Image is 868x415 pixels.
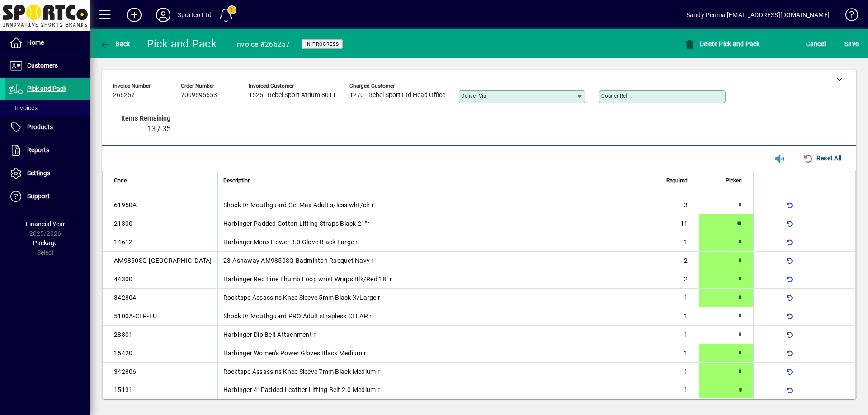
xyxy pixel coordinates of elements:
[844,40,848,47] span: S
[27,192,50,200] span: Support
[235,37,290,51] div: Invoice #266257
[645,344,699,363] td: 1
[100,40,130,47] span: Back
[103,307,217,326] td: 5100A-CLR-EU
[27,85,66,92] span: Pick and Pack
[178,8,212,22] div: Sportco Ltd
[90,36,140,52] app-page-header-button: Back
[645,270,699,289] td: 2
[217,270,645,289] td: Harbinger Red Line Thumb Loop wrist Wraps Blk/Red 18" r
[806,37,826,51] span: Cancel
[147,37,217,51] div: Pick and Pack
[103,233,217,252] td: 14612
[27,169,50,177] span: Settings
[103,363,217,381] td: 342806
[645,363,699,381] td: 1
[9,104,38,112] span: Invoices
[5,139,90,162] a: Reports
[5,100,90,116] a: Invoices
[103,214,217,233] td: 21300
[223,176,251,186] span: Description
[217,289,645,307] td: Rocktape Assassins Knee Sleeve 5mm Black X/Large r
[305,41,339,47] span: In Progress
[116,115,170,122] span: Items remaining
[103,381,217,399] td: 15131
[645,289,699,307] td: 1
[217,233,645,252] td: Harbinger Mens Power 3.0 Glove Black Large r
[120,7,149,23] button: Add
[686,8,830,22] div: Sandy Penina [EMAIL_ADDRESS][DOMAIN_NAME]
[103,344,217,363] td: 15420
[181,92,217,99] span: 7009595553
[147,125,170,133] span: 13 / 35
[601,93,627,99] mat-label: Courier Ref
[5,185,90,208] a: Support
[217,214,645,233] td: Harbinger Padded Cotton Lifting Straps Black 21"r
[645,196,699,214] td: 3
[26,220,65,228] span: Financial Year
[645,326,699,344] td: 1
[249,92,336,99] span: 1525 - Rebel Sport Atrium 8011
[33,239,57,247] span: Package
[5,116,90,139] a: Products
[5,55,90,77] a: Customers
[645,214,699,233] td: 11
[217,344,645,363] td: Harbinger Women's Power Gloves Black Medium r
[799,150,845,166] button: Reset All
[666,176,688,186] span: Required
[103,270,217,289] td: 44300
[113,92,135,99] span: 266257
[842,36,861,52] button: Save
[217,307,645,326] td: Shock Dr Mouthguard PRO Adult strapless CLEAR r
[103,289,217,307] td: 342804
[103,196,217,214] td: 61950A
[5,162,90,185] a: Settings
[98,36,132,52] button: Back
[803,151,841,165] span: Reset All
[27,123,53,131] span: Products
[149,7,178,23] button: Profile
[645,233,699,252] td: 1
[217,252,645,270] td: 23-Ashaway AM9850SQ Badminton Racquet Navy r
[844,37,859,51] span: ave
[103,326,217,344] td: 28801
[726,176,742,186] span: Picked
[217,363,645,381] td: Rocktape Assassins Knee Sleeve 7mm Black Medium r
[217,326,645,344] td: Harbinger Dip Belt Attachment r
[645,381,699,399] td: 1
[839,2,857,31] a: Knowledge Base
[103,252,217,270] td: AM9850SQ-[GEOGRAPHIC_DATA]
[5,32,90,54] a: Home
[349,92,445,99] span: 1270 - Rebel Sport Ltd Head Office
[217,381,645,399] td: Harbinger 4" Padded Leather Lifting Belt 2.0 Medium r
[645,252,699,270] td: 2
[114,176,127,186] span: Code
[645,307,699,326] td: 1
[217,196,645,214] td: Shock Dr Mouthguard Gel Max Adult s/less wht/clr r
[27,62,58,69] span: Customers
[804,36,828,52] button: Cancel
[27,39,44,46] span: Home
[461,93,486,99] mat-label: Deliver via
[27,146,49,154] span: Reports
[684,40,760,47] span: Delete Pick and Pack
[682,36,762,52] button: Delete Pick and Pack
